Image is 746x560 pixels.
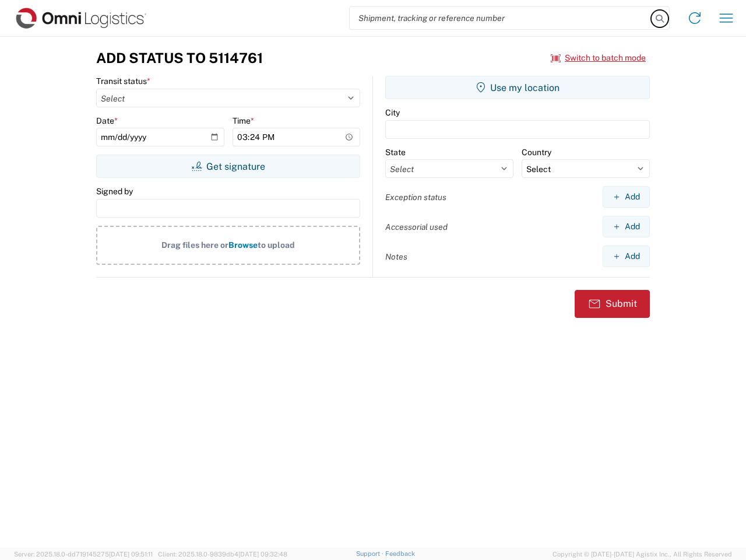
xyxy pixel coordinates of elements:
span: Server: 2025.18.0-dd719145275 [14,551,153,558]
span: Drag files here or [161,240,228,250]
a: Support [356,550,385,557]
button: Add [603,216,650,237]
h3: Add Status to 5114761 [96,50,263,66]
button: Add [603,246,650,267]
label: Transit status [96,76,150,86]
label: Notes [385,251,407,262]
label: Signed by [96,186,133,197]
span: to upload [258,240,295,250]
a: Feedback [385,550,415,557]
label: Country [522,147,551,157]
label: Date [96,116,118,126]
label: State [385,147,406,157]
label: Time [233,116,254,126]
input: Shipment, tracking or reference number [350,7,652,29]
button: Add [603,186,650,208]
span: [DATE] 09:51:11 [109,551,153,558]
span: Client: 2025.18.0-9839db4 [158,551,287,558]
span: Browse [228,240,258,250]
label: Exception status [385,192,446,202]
label: City [385,107,400,118]
span: Copyright © [DATE]-[DATE] Agistix Inc., All Rights Reserved [553,549,732,559]
button: Get signature [96,155,360,178]
button: Use my location [385,76,650,99]
label: Accessorial used [385,222,448,232]
button: Switch to batch mode [551,48,646,68]
span: [DATE] 09:32:48 [238,551,287,558]
button: Submit [575,290,650,318]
